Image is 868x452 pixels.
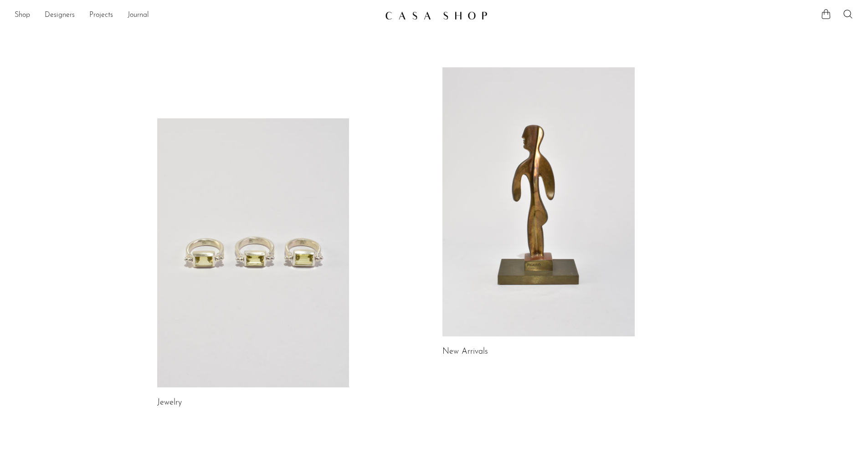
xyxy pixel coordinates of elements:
[157,399,182,407] a: Jewelry
[442,348,488,356] a: New Arrivals
[45,10,75,21] a: Designers
[15,10,30,21] a: Shop
[15,8,378,23] ul: NEW HEADER MENU
[128,10,149,21] a: Journal
[15,8,378,23] nav: Desktop navigation
[89,10,113,21] a: Projects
